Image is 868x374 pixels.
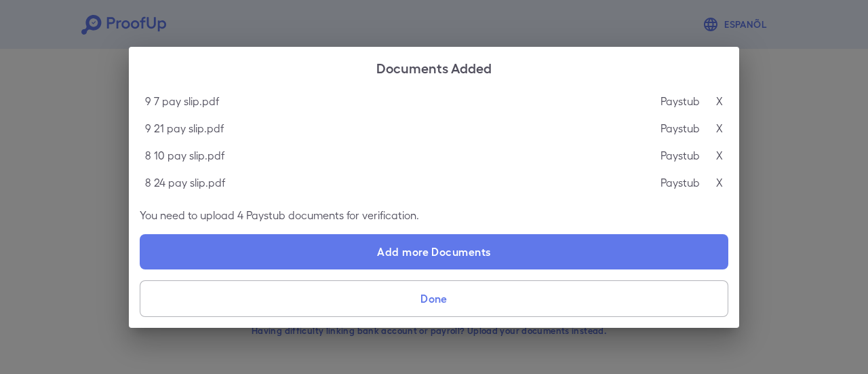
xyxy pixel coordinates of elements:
p: Paystub [660,147,700,164]
button: Done [140,280,728,317]
h2: Documents Added [129,47,739,88]
p: You need to upload 4 Paystub documents for verification. [140,207,728,223]
p: 8 10 pay slip.pdf [145,147,224,164]
p: 9 7 pay slip.pdf [145,93,219,109]
p: Paystub [660,174,700,191]
p: 9 21 pay slip.pdf [145,120,224,136]
p: X [716,174,723,191]
p: Paystub [660,120,700,136]
p: Paystub [660,93,700,109]
p: X [716,147,723,164]
p: X [716,93,723,109]
label: Add more Documents [140,234,728,269]
p: 8 24 pay slip.pdf [145,174,225,191]
p: X [716,120,723,136]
